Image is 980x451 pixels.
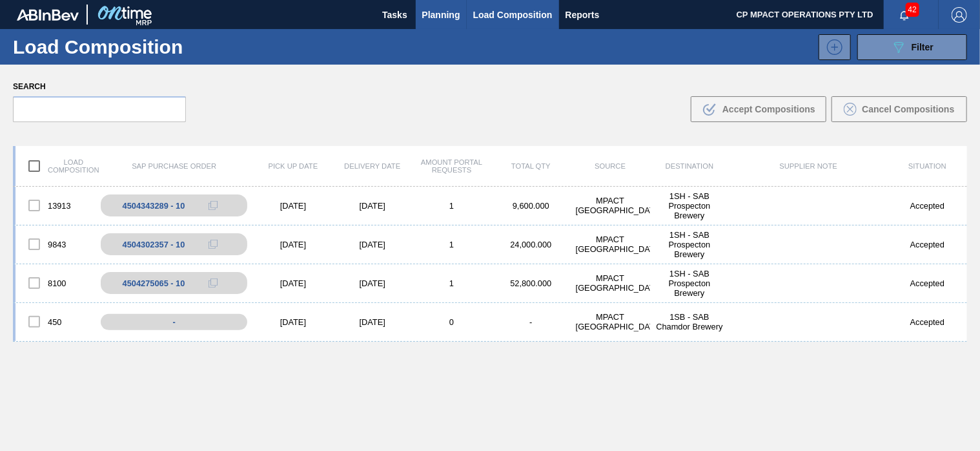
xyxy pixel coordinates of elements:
[862,104,954,114] span: Cancel Compositions
[491,162,571,170] div: Total Qty
[650,191,730,220] div: 1SH - SAB Prospecton Brewery
[571,162,650,170] div: Source
[332,278,412,288] div: [DATE]
[422,7,460,23] span: Planning
[906,3,919,17] span: 42
[650,230,730,259] div: 1SH - SAB Prospecton Brewery
[15,308,95,335] div: 450
[650,269,730,298] div: 1SH - SAB Prospecton Brewery
[15,192,95,219] div: 13913
[13,78,186,96] label: Search
[332,317,412,327] div: [DATE]
[200,236,226,252] div: Copy
[412,278,491,288] div: 1
[332,240,412,249] div: [DATE]
[381,7,409,23] span: Tasks
[888,278,967,288] div: Accepted
[254,240,333,249] div: [DATE]
[15,269,95,297] div: 8100
[254,162,333,170] div: Pick up Date
[722,104,815,114] span: Accept Compositions
[812,34,851,60] div: New Load Composition
[691,96,826,122] button: Accept Compositions
[412,201,491,211] div: 1
[912,42,934,52] span: Filter
[200,275,226,291] div: Copy
[123,201,185,211] div: 4504343289 - 10
[101,314,247,330] div: -
[857,34,967,60] button: Filter
[15,231,95,258] div: 9843
[571,312,650,331] div: MPACT Pinetown
[650,312,730,331] div: 1SB - SAB Chamdor Brewery
[571,273,650,293] div: MPACT Pinetown
[491,317,571,327] div: -
[17,9,79,21] img: TNhmsLtSVTkK8tSr43FrP2fwEKptu5GPRR3wAAAABJRU5ErkJggg==
[13,39,216,54] h1: Load Composition
[888,201,967,211] div: Accepted
[123,240,185,249] div: 4504302357 - 10
[729,162,888,170] div: Supplier Note
[95,162,254,170] div: SAP Purchase Order
[571,196,650,215] div: MPACT Pinetown
[952,7,967,23] img: Logout
[832,96,967,122] button: Cancel Compositions
[254,278,333,288] div: [DATE]
[888,317,967,327] div: Accepted
[491,240,571,249] div: 24,000.000
[200,198,226,213] div: Copy
[491,201,571,211] div: 9,600.000
[884,6,925,24] button: Notifications
[412,317,491,327] div: 0
[888,162,967,170] div: Situation
[566,7,600,23] span: Reports
[473,7,553,23] span: Load Composition
[15,152,95,180] div: Load composition
[412,158,491,174] div: Amount Portal Requests
[254,317,333,327] div: [DATE]
[491,278,571,288] div: 52,800.000
[571,235,650,254] div: MPACT Pinetown
[650,162,730,170] div: Destination
[332,162,412,170] div: Delivery Date
[254,201,333,211] div: [DATE]
[332,201,412,211] div: [DATE]
[123,278,185,288] div: 4504275065 - 10
[888,240,967,249] div: Accepted
[412,240,491,249] div: 1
